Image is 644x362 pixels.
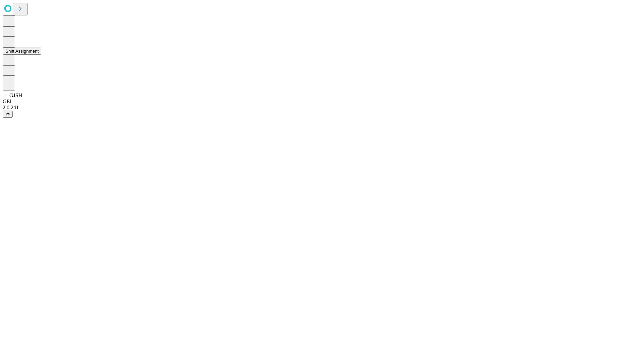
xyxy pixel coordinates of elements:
button: Shift Assignment [3,48,41,55]
span: @ [5,112,10,117]
div: GEI [3,99,641,105]
button: @ [3,111,13,118]
span: GJSH [9,93,22,98]
div: 2.0.241 [3,105,641,111]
